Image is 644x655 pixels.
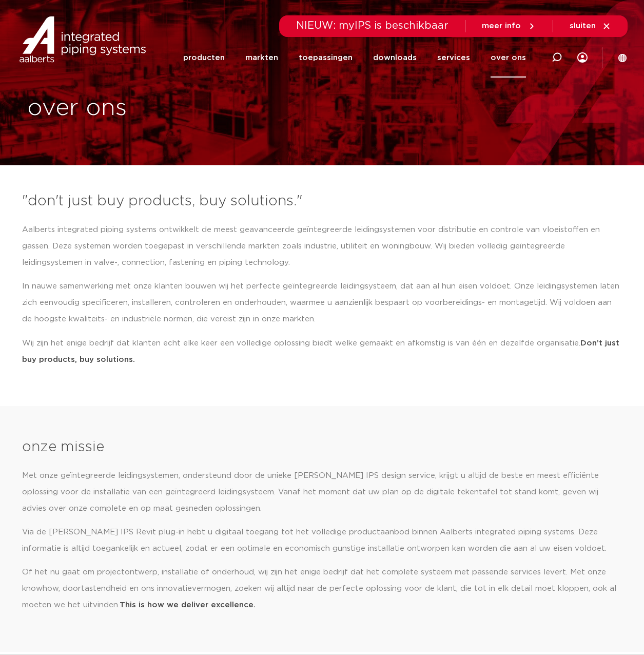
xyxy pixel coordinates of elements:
span: NIEUW: myIPS is beschikbaar [296,21,448,31]
nav: Menu [183,38,526,78]
a: services [437,38,470,78]
span: meer info [482,22,521,30]
p: Wij zijn het enige bedrijf dat klanten echt elke keer een volledige oplossing biedt welke gemaakt... [22,335,622,368]
a: downloads [373,38,417,78]
p: Aalberts integrated piping systems ontwikkelt de meest geavanceerde geïntegreerde leidingsystemen... [22,222,622,271]
p: Via de [PERSON_NAME] IPS Revit plug-in hebt u digitaal toegang tot het volledige productaanbod bi... [22,524,622,557]
p: In nauwe samenwerking met onze klanten bouwen wij het perfecte geïntegreerde leidingsysteem, dat ... [22,278,622,327]
h3: "don't just buy products, buy solutions." [22,191,622,211]
span: sluiten [570,22,596,30]
a: toepassingen [299,38,353,78]
a: producten [183,38,225,78]
h3: onze missie [22,437,622,457]
h1: over ons [27,92,317,125]
strong: Don’t just buy products, buy solutions. [22,339,619,363]
a: markten [245,38,278,78]
p: Met onze geïntegreerde leidingsystemen, ondersteund door de unieke [PERSON_NAME] IPS design servi... [22,468,622,517]
a: over ons [491,38,526,78]
a: sluiten [570,22,611,31]
b: This is how we deliver excellence. [120,601,256,609]
p: Of het nu gaat om projectontwerp, installatie of onderhoud, wij zijn het enige bedrijf dat het co... [22,564,622,613]
a: meer info [482,22,536,31]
